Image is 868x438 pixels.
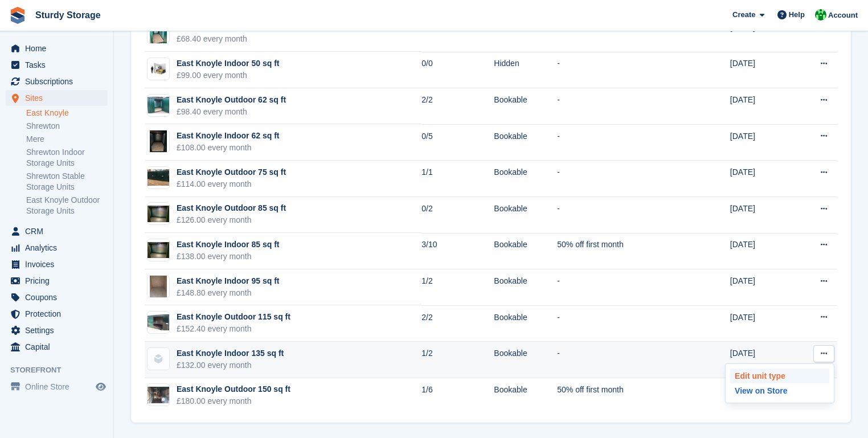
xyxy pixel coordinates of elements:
img: 4m%2013ft%20Container%20SD.jpg [148,206,169,222]
a: East Knoyle Outdoor Storage Units [26,195,108,216]
div: £114.00 every month [177,178,286,190]
a: menu [6,273,108,289]
img: IMG_8905.jpeg [148,61,169,77]
div: £126.00 every month [177,214,286,226]
td: 0/0 [421,52,494,88]
a: Sturdy Storage [31,6,105,24]
a: Shrewton Indoor Storage Units [26,147,108,169]
div: East Knoyle Indoor 50 sq ft [177,58,279,69]
td: [DATE] [730,305,792,342]
img: 42%20sq%20ft%20container.jpg [150,21,167,44]
div: East Knoyle Indoor 95 sq ft [177,275,279,287]
a: menu [6,256,108,272]
td: Bookable [494,88,557,125]
td: Bookable [494,197,557,234]
img: 4m%2013ft%20Container%20SD.jpg [148,242,169,259]
span: Create [732,9,755,21]
td: [DATE] [730,342,792,378]
td: Bookable [494,124,557,161]
a: menu [6,289,108,305]
td: 0/1 [421,16,494,52]
td: - [557,124,683,161]
td: 1/6 [421,378,494,414]
td: Bookable [494,16,557,52]
td: [DATE] [730,269,792,306]
img: IMG_5205.JPG [148,97,169,113]
a: View on Store [730,383,829,398]
td: - [557,88,683,125]
div: £132.00 every month [177,359,284,371]
a: menu [6,322,108,338]
a: menu [6,223,108,239]
span: Pricing [25,273,93,289]
div: £152.40 every month [177,323,290,335]
td: [DATE] [730,52,792,88]
div: £138.00 every month [177,251,279,263]
img: IMG_5336.JPG [150,130,167,153]
td: 50% off first month [557,378,683,414]
div: East Knoyle Indoor 85 sq ft [177,239,279,251]
span: Analytics [25,240,93,256]
td: 2/2 [421,88,494,125]
td: 50% off first month [557,233,683,269]
td: 0/2 [421,197,494,234]
div: East Knoyle Indoor 62 sq ft [177,130,279,142]
span: Subscriptions [25,73,93,89]
div: East Knoyle Outdoor 85 sq ft [177,202,286,214]
span: Help [789,9,805,21]
img: blank-unit-type-icon-ffbac7b88ba66c5e286b0e438baccc4b9c83835d4c34f86887a83fc20ec27e7b.svg [148,348,169,370]
div: East Knoyle Outdoor 150 sq ft [177,383,290,395]
td: - [557,269,683,306]
td: 2/2 [421,305,494,342]
span: Invoices [25,256,93,272]
td: 3/10 [421,233,494,269]
div: East Knoyle Outdoor 75 sq ft [177,166,286,178]
td: [DATE] [730,16,792,52]
td: - [557,197,683,234]
div: £68.40 every month [177,33,286,45]
a: menu [6,40,108,56]
img: stora-icon-8386f47178a22dfd0bd8f6a31ec36ba5ce8667c1dd55bd0f319d3a0aa187defe.svg [9,7,26,24]
span: Sites [25,90,93,106]
a: Shrewton Stable Storage Units [26,171,108,193]
img: 12ft%2095%20sq%20ft%20Barn%20unit%20-%20inside.JPG [150,275,167,298]
a: Shrewton [26,121,108,132]
td: Bookable [494,378,557,414]
a: menu [6,57,108,73]
td: [DATE] [730,88,792,125]
td: - [557,342,683,378]
td: Bookable [494,233,557,269]
td: [DATE] [730,233,792,269]
td: [DATE] [730,124,792,161]
td: - [557,161,683,197]
span: Protection [25,306,93,322]
td: [DATE] [730,197,792,234]
span: Storefront [10,365,113,376]
td: Bookable [494,342,557,378]
div: £148.80 every month [177,287,279,299]
td: Bookable [494,269,557,306]
a: menu [6,306,108,322]
span: Coupons [25,289,93,305]
td: - [557,16,683,52]
span: Account [828,10,858,21]
td: Hidden [494,52,557,88]
span: Settings [25,322,93,338]
span: Tasks [25,57,93,73]
span: Online Store [25,379,93,395]
a: East Knoyle [26,108,108,118]
div: East Knoyle Indoor 135 sq ft [177,347,284,359]
span: Home [25,40,93,56]
a: menu [6,240,108,256]
img: Simon Sturdy [815,9,826,21]
div: £98.40 every month [177,106,286,118]
a: menu [6,90,108,106]
div: £180.00 every month [177,395,290,407]
div: East Knoyle Outdoor 115 sq ft [177,311,290,323]
img: 20%20ft%20Container%20-%20Inside.JPG [148,387,169,403]
a: Preview store [94,380,108,394]
a: menu [6,73,108,89]
td: Bookable [494,305,557,342]
td: Bookable [494,161,557,197]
